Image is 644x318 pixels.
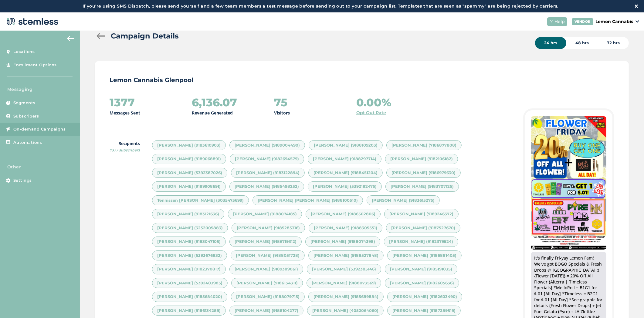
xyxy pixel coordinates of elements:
div: 48 hrs [566,37,598,49]
h2: 6,136.07 [192,96,237,108]
div: [PERSON_NAME] (5392387026) [152,168,227,178]
div: [PERSON_NAME] (9183610903) [152,140,226,151]
div: [PERSON_NAME] (9188073569) [307,278,381,288]
div: [PERSON_NAME] (9189068891) [152,154,226,164]
div: [PERSON_NAME] (9182106182) [385,154,458,164]
img: icon-help-white-03924b79.svg [550,20,553,23]
div: [PERSON_NAME] (9188305551) [309,223,382,233]
div: [PERSON_NAME] (9189389061) [229,264,303,274]
div: [PERSON_NAME] (9185689884) [308,292,384,302]
div: [PERSON_NAME] (5393676832) [152,250,227,261]
div: VENDOR [572,18,593,25]
label: Recipients [110,140,140,153]
div: [PERSON_NAME] (9186881405) [387,250,462,261]
span: Enrollment Options [13,62,57,68]
div: [PERSON_NAME] (4052064060) [307,306,384,316]
img: icon-close-white-1ed751a3.svg [635,5,638,8]
div: [PERSON_NAME] (9188074398) [305,237,380,247]
p: Revenue Generated [192,110,233,116]
div: [PERSON_NAME] (9185498252) [229,181,304,192]
span: Segments [13,100,36,106]
span: Automations [13,140,42,146]
h2: Campaign Details [111,31,179,41]
div: [PERSON_NAME] (9188079715) [231,292,305,302]
span: Settings [13,177,32,184]
div: [PERSON_NAME] (9189246372) [384,209,459,219]
div: [PERSON_NAME] (9183047105) [152,237,226,247]
span: On-demand Campaigns [13,126,66,132]
div: [PERSON_NAME] (9188527848) [308,250,384,261]
div: [PERSON_NAME] [PERSON_NAME] (9188100510) [253,195,363,206]
img: icon_down-arrow-small-66adaf34.svg [636,20,639,23]
div: Tennissen [PERSON_NAME] (3035475699) [152,195,249,206]
div: [PERSON_NAME] (9186134311) [231,278,303,288]
div: [PERSON_NAME] (9187527670) [386,223,460,233]
div: [PERSON_NAME] (9185684020) [152,292,227,302]
div: [PERSON_NAME] (9188451204) [308,168,383,178]
div: [PERSON_NAME] (5392182475) [308,181,382,192]
div: [PERSON_NAME] (9183615275) [367,195,440,206]
div: [PERSON_NAME] (9186134289) [152,306,226,316]
p: Visitors [274,110,290,116]
a: Opt Out Rate [356,110,386,116]
div: [PERSON_NAME] (5392385146) [307,264,381,274]
p: Lemon Cannabis [595,18,633,25]
iframe: Chat Widget [614,289,644,318]
p: Lemon Cannabis Glenpool [110,76,614,84]
div: [PERSON_NAME] (9186979630) [386,168,461,178]
h2: 75 [274,96,287,108]
span: Subscribers [13,113,39,119]
div: [PERSON_NAME] (9187289519) [387,306,461,316]
div: 24 hrs [535,37,566,49]
h2: 1377 [110,96,135,108]
div: [PERSON_NAME] (9182370817) [152,264,226,274]
div: [PERSON_NAME] (9185191035) [385,264,457,274]
div: [PERSON_NAME] (9183121636) [152,209,224,219]
div: 72 hrs [598,37,629,49]
span: Help [554,18,565,25]
span: Locations [13,49,35,55]
div: [PERSON_NAME] (9189908691) [152,181,226,192]
img: icon-arrow-back-accent-c549486e.svg [67,36,74,41]
div: [PERSON_NAME] (9188109203) [309,140,383,151]
div: [PERSON_NAME] (9186502806) [306,209,381,219]
div: [PERSON_NAME] (9186719312) [229,237,302,247]
img: 7646176.jpg [531,116,606,250]
div: [PERSON_NAME] (9183122894) [231,168,305,178]
div: [PERSON_NAME] (9182603490) [387,292,462,302]
div: [PERSON_NAME] (9185285316) [232,223,305,233]
label: If you're using SMS Dispatch, please send yourself and a few team members a test message before s... [6,3,635,9]
div: [PERSON_NAME] (9188297714) [308,154,381,164]
div: [PERSON_NAME] (9188074185) [228,209,302,219]
span: 1377 subscribers [110,147,140,153]
div: [PERSON_NAME] (9182605636) [385,278,459,288]
div: [PERSON_NAME] (9182379524) [384,237,458,247]
img: logo-dark-0685b13c.svg [5,15,58,28]
div: [PERSON_NAME] (3252005883) [152,223,228,233]
div: [PERSON_NAME] (5392403985) [152,278,228,288]
div: [PERSON_NAME] (7186877808) [386,140,462,151]
div: [PERSON_NAME] (9189004490) [229,140,305,151]
div: [PERSON_NAME] (9182694579) [230,154,304,164]
div: [PERSON_NAME] (9183707125) [385,181,459,192]
h2: 0.00% [356,96,391,108]
div: [PERSON_NAME] (9188104277) [229,306,303,316]
div: [PERSON_NAME] (9188051728) [231,250,305,261]
p: Messages Sent [110,110,140,116]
